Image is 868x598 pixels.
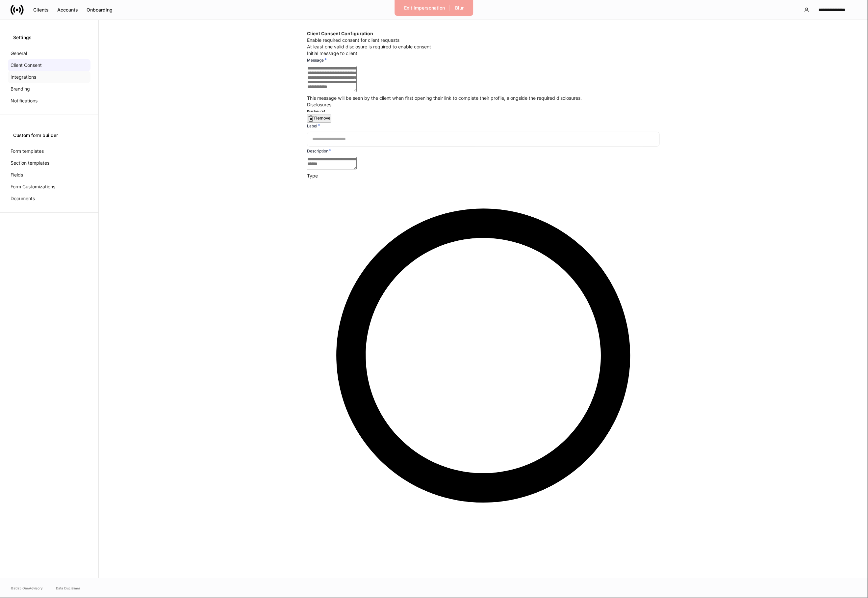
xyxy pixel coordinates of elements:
p: Enable required consent for client requests [307,37,660,43]
div: Disclosures [307,101,660,108]
h6: Description [307,148,331,154]
div: Exit Impersonation [404,5,445,11]
a: Client Consent [8,59,90,71]
a: Documents [8,193,90,204]
p: Type [307,173,660,179]
div: Initial message to client [307,50,660,57]
a: General [8,47,90,59]
p: General [11,50,27,57]
a: Branding [8,83,90,95]
a: Form Customizations [8,181,90,193]
div: Blur [455,5,464,11]
div: Settings [13,34,85,41]
span: © 2025 OneAdvisory [11,585,43,591]
p: Documents [11,195,35,202]
h6: Message [307,57,327,63]
button: Remove [307,115,331,122]
div: Remove [308,115,331,122]
p: Branding [11,86,30,92]
p: Integrations [11,74,36,80]
p: Section templates [11,160,49,166]
p: Form Customizations [11,183,55,190]
p: Fields [11,172,23,178]
a: Fields [8,169,90,181]
a: Notifications [8,95,90,107]
h4: Client Consent Configuration [307,30,660,37]
div: Clients [33,7,49,13]
button: Accounts [53,5,82,15]
p: Form templates [11,148,44,154]
a: Integrations [8,71,90,83]
div: Custom form builder [13,132,85,139]
button: Onboarding [82,5,117,15]
a: Section templates [8,157,90,169]
a: Data Disclaimer [56,585,80,591]
div: Accounts [57,7,78,13]
p: Notifications [11,97,38,104]
h6: Label [307,122,320,129]
a: Form templates [8,145,90,157]
button: Exit Impersonation [400,3,449,13]
button: Blur [451,3,468,13]
div: Onboarding [87,7,113,13]
p: At least one valid disclosure is required to enable consent [307,43,660,50]
button: Clients [29,5,53,15]
p: This message will be seen by the client when first opening their link to complete their profile, ... [307,95,660,101]
h6: Disclosure 1 [307,108,660,115]
p: Client Consent [11,62,42,68]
